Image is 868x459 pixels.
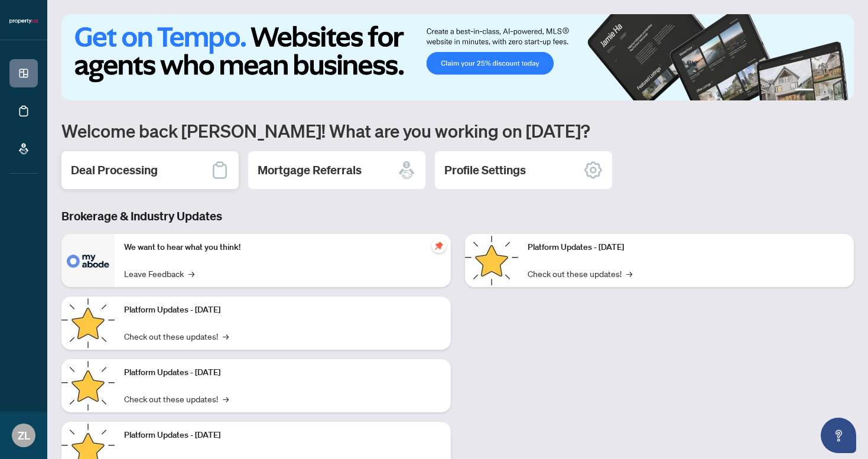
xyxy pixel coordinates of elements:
[61,359,115,412] img: Platform Updates - July 21, 2025
[124,267,194,280] a: Leave Feedback→
[188,267,194,280] span: →
[124,366,441,379] p: Platform Updates - [DATE]
[223,392,229,405] span: →
[258,162,362,178] h2: Mortgage Referrals
[223,330,229,343] span: →
[444,162,526,178] h2: Profile Settings
[61,14,854,100] img: Slide 0
[795,89,814,93] button: 1
[528,241,845,254] p: Platform Updates - [DATE]
[61,234,115,287] img: We want to hear what you think!
[71,162,158,178] h2: Deal Processing
[837,89,842,93] button: 4
[9,18,38,25] img: logo
[124,429,441,442] p: Platform Updates - [DATE]
[124,392,229,405] a: Check out these updates!→
[432,239,446,253] span: pushpin
[61,297,115,350] img: Platform Updates - September 16, 2025
[61,208,854,224] h3: Brokerage & Industry Updates
[124,330,229,343] a: Check out these updates!→
[465,234,518,287] img: Platform Updates - June 23, 2025
[124,241,441,254] p: We want to hear what you think!
[828,89,833,93] button: 3
[626,267,632,280] span: →
[818,89,823,93] button: 2
[528,267,632,280] a: Check out these updates!→
[124,304,441,317] p: Platform Updates - [DATE]
[61,119,854,142] h1: Welcome back [PERSON_NAME]! What are you working on [DATE]?
[821,418,856,453] button: Open asap
[18,427,30,444] span: ZL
